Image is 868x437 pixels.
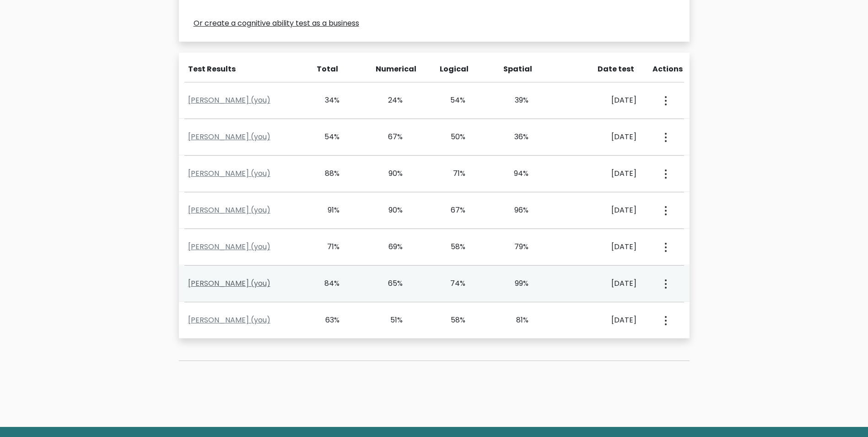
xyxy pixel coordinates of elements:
[440,205,466,216] div: 67%
[440,278,466,289] div: 74%
[440,315,466,326] div: 58%
[377,131,403,142] div: 67%
[502,131,528,142] div: 36%
[314,278,340,289] div: 84%
[440,168,466,179] div: 71%
[566,168,636,179] div: [DATE]
[566,95,636,106] div: [DATE]
[188,95,270,105] a: [PERSON_NAME] (you)
[377,315,403,326] div: 51%
[377,205,403,216] div: 90%
[376,64,402,75] div: Numerical
[312,64,339,75] div: Total
[502,241,528,252] div: 79%
[440,64,466,75] div: Logical
[188,64,301,75] div: Test Results
[566,131,636,142] div: [DATE]
[566,278,636,289] div: [DATE]
[502,168,528,179] div: 94%
[567,64,642,75] div: Date test
[502,278,528,289] div: 99%
[314,315,340,326] div: 63%
[377,168,403,179] div: 90%
[194,18,359,29] a: Or create a cognitive ability test as a business
[502,205,528,216] div: 96%
[566,241,636,252] div: [DATE]
[502,315,528,326] div: 81%
[314,131,340,142] div: 54%
[652,64,684,75] div: Actions
[314,205,340,216] div: 91%
[188,205,270,215] a: [PERSON_NAME] (you)
[502,95,528,106] div: 39%
[188,131,270,142] a: [PERSON_NAME] (you)
[440,131,466,142] div: 50%
[188,278,270,289] a: [PERSON_NAME] (you)
[188,241,270,252] a: [PERSON_NAME] (you)
[566,205,636,216] div: [DATE]
[503,64,530,75] div: Spatial
[188,315,270,325] a: [PERSON_NAME] (you)
[314,168,340,179] div: 88%
[314,241,340,252] div: 71%
[566,315,636,326] div: [DATE]
[440,95,466,106] div: 54%
[377,278,403,289] div: 65%
[188,168,270,179] a: [PERSON_NAME] (you)
[377,241,403,252] div: 69%
[377,95,403,106] div: 24%
[440,241,466,252] div: 58%
[314,95,340,106] div: 34%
